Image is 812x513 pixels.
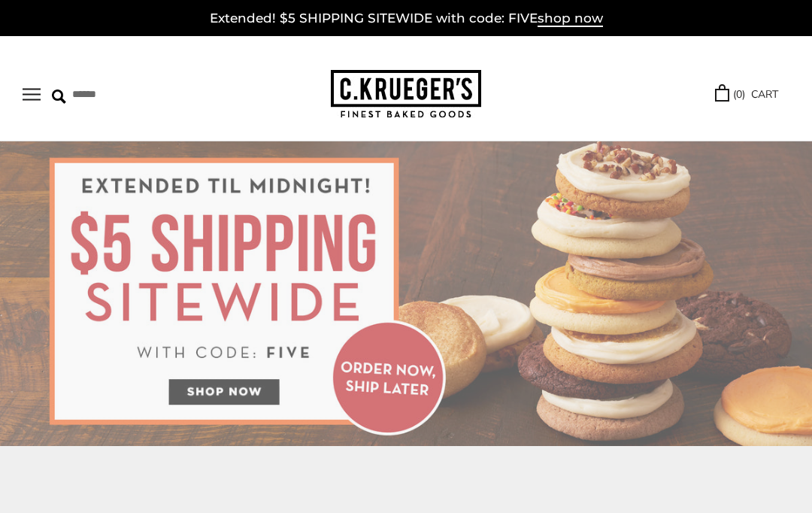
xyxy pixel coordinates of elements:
[23,88,41,101] button: Open navigation
[52,90,66,104] img: Search
[331,70,481,119] img: C.KRUEGER'S
[52,83,206,106] input: Search
[538,11,603,27] span: shop now
[210,11,603,27] a: Extended! $5 SHIPPING SITEWIDE with code: FIVEshop now
[715,86,778,103] a: (0) CART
